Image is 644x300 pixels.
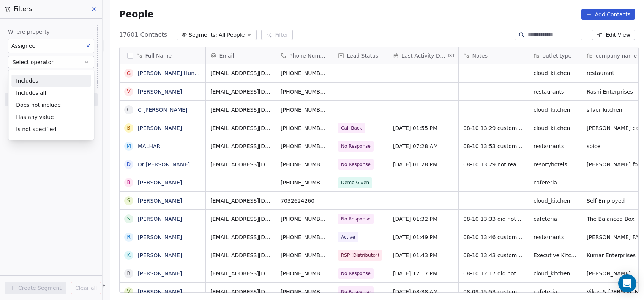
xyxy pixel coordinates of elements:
[138,89,182,95] a: [PERSON_NAME]
[11,87,91,99] div: Includes all
[281,124,328,132] span: [PHONE_NUMBER]
[341,161,371,168] span: No Response
[393,233,454,241] span: [DATE] 01:49 PM
[534,215,577,223] span: cafeteria
[534,270,577,277] span: cloud_kitchen
[596,52,637,59] span: company name
[210,252,271,259] span: [EMAIL_ADDRESS][DOMAIN_NAME]
[276,47,333,64] div: Phone Number
[138,70,210,76] a: [PERSON_NAME] Hundesha
[210,270,271,277] span: [EMAIL_ADDRESS][DOMAIN_NAME]
[534,88,577,95] span: restaurants
[463,233,524,241] span: 08-10 13:46 customer is having fast food restaurant told me to share brochure an details
[138,289,182,295] a: [PERSON_NAME]
[127,251,130,259] div: K
[281,270,328,277] span: [PHONE_NUMBER]
[347,52,379,59] span: Lead Status
[126,69,131,77] div: g
[289,52,328,59] span: Phone Number
[70,283,105,289] span: Help & Support
[281,161,328,168] span: [PHONE_NUMBER]
[534,288,577,295] span: cafeteria
[281,233,328,241] span: [PHONE_NUMBER]
[393,161,454,168] span: [DATE] 01:28 PM
[534,233,577,241] span: restaurants
[127,124,131,132] div: B
[206,47,276,64] div: Email
[210,288,271,295] span: [EMAIL_ADDRESS][DOMAIN_NAME]
[138,198,182,204] a: [PERSON_NAME]
[534,161,577,168] span: resort/hotels
[463,161,524,168] span: 08-10 13:29 not reachable
[402,52,447,59] span: Last Activity Date
[463,215,524,223] span: 08-10 13:33 did not pick up call
[281,142,328,150] span: [PHONE_NUMBER]
[11,123,91,135] div: Is not specified
[534,124,577,132] span: cloud_kitchen
[534,197,577,205] span: cloud_kitchen
[138,125,182,131] a: [PERSON_NAME]
[534,69,577,77] span: cloud_kitchen
[534,142,577,150] span: restaurants
[388,47,458,64] div: Last Activity DateIST
[210,215,271,223] span: [EMAIL_ADDRESS][DOMAIN_NAME]
[281,288,328,295] span: [PHONE_NUMBER]
[281,69,328,77] span: [PHONE_NUMBER]
[138,252,182,258] a: [PERSON_NAME]
[127,269,131,277] div: R
[341,124,362,132] span: Call Back
[393,142,454,150] span: [DATE] 07:28 AM
[219,31,245,39] span: All People
[126,142,131,150] div: M
[333,47,388,64] div: Lead Status
[463,124,524,132] span: 08-10 13:29 customer is busy call back later details shared
[120,64,206,293] div: grid
[127,87,131,95] div: V
[281,197,328,205] span: 7032624260
[210,142,271,150] span: [EMAIL_ADDRESS][DOMAIN_NAME]
[62,283,105,289] a: Help & Support
[138,270,182,277] a: [PERSON_NAME]
[281,215,328,223] span: [PHONE_NUMBER]
[534,179,577,186] span: cafeteria
[393,124,454,132] span: [DATE] 01:55 PM
[138,234,182,240] a: [PERSON_NAME]
[11,99,91,111] div: Does not include
[472,52,488,59] span: Notes
[8,75,94,135] div: Suggestions
[281,88,328,95] span: [PHONE_NUMBER]
[341,252,379,259] span: RSP (Distributor)
[393,270,454,277] span: [DATE] 12:17 PM
[463,142,524,150] span: 08-10 13:53 customer didnt pickup the call detail shared 14-08 15:15 customer didnt pickup the ca...
[210,88,271,95] span: [EMAIL_ADDRESS][DOMAIN_NAME]
[281,106,328,114] span: [PHONE_NUMBER]
[341,270,371,277] span: No Response
[11,111,91,123] div: Has any value
[127,233,131,241] div: R
[127,197,130,205] div: S
[210,106,271,114] span: [EMAIL_ADDRESS][DOMAIN_NAME]
[341,233,355,241] span: Active
[463,252,524,259] span: 08-10 13:43 customer have asian paint distribution want to start franchise
[463,288,524,295] span: 08-09 15:53 customer didnt pickup the call 24-07 14:08 customer didnt pickup the call details shared
[341,179,369,186] span: Demo Given
[618,274,636,292] div: Open Intercom Messenger
[393,252,454,259] span: [DATE] 01:43 PM
[534,252,577,259] span: Executive Kitchens
[127,287,131,295] div: V
[127,178,131,186] div: B
[529,47,582,64] div: outlet type
[138,216,182,222] a: [PERSON_NAME]
[393,215,454,223] span: [DATE] 01:32 PM
[138,180,182,186] a: [PERSON_NAME]
[534,106,577,114] span: cloud_kitchen
[210,124,271,132] span: [EMAIL_ADDRESS][DOMAIN_NAME]
[459,47,529,64] div: Notes
[210,233,271,241] span: [EMAIL_ADDRESS][DOMAIN_NAME]
[341,288,371,295] span: No Response
[138,107,188,113] a: C [PERSON_NAME]
[119,9,154,20] span: People
[120,47,205,64] div: Full Name
[11,75,91,87] div: Includes
[219,52,234,59] span: Email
